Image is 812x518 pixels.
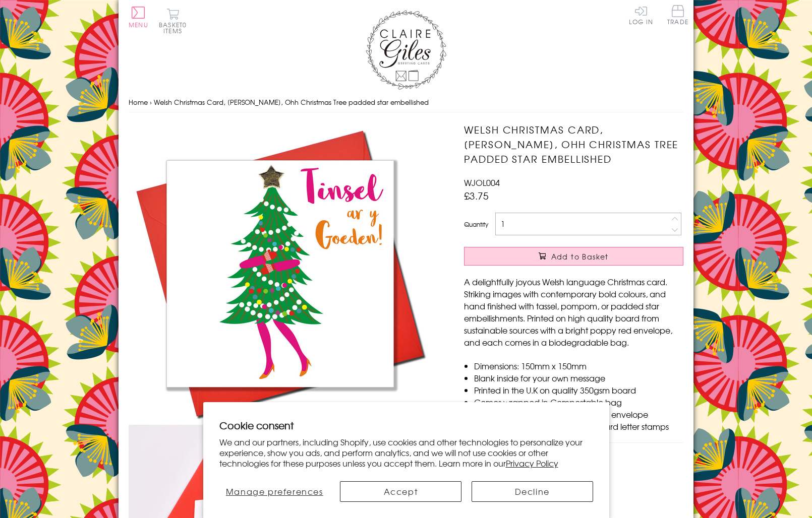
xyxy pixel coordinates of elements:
a: Log In [629,5,653,25]
li: Dimensions: 150mm x 150mm [474,360,683,372]
span: £3.75 [464,188,489,203]
span: Add to Basket [551,251,609,262]
span: WJOL004 [464,176,500,188]
li: Blank inside for your own message [474,372,683,384]
span: Manage preferences [226,485,323,497]
img: Claire Giles Greetings Cards [366,10,446,90]
span: Menu [129,20,148,29]
h2: Cookie consent [219,418,593,432]
button: Decline [472,481,593,502]
label: Quantity [464,220,488,229]
a: Home [129,97,148,107]
button: Basket0 items [159,8,187,34]
li: Comes wrapped in Compostable bag [474,396,683,408]
h1: Welsh Christmas Card, [PERSON_NAME], Ohh Christmas Tree padded star embellished [464,122,683,166]
button: Add to Basket [464,247,683,266]
span: › [150,97,152,107]
span: Welsh Christmas Card, [PERSON_NAME], Ohh Christmas Tree padded star embellished [154,97,429,107]
p: We and our partners, including Shopify, use cookies and other technologies to personalize your ex... [219,437,593,468]
button: Accept [340,481,461,502]
nav: breadcrumbs [129,92,683,113]
li: Printed in the U.K on quality 350gsm board [474,384,683,396]
button: Manage preferences [219,481,330,502]
a: Trade [667,5,688,27]
a: Privacy Policy [506,457,558,469]
p: A delightfully joyous Welsh language Christmas card. Striking images with contemporary bold colou... [464,276,683,348]
button: Menu [129,7,148,28]
span: 0 items [163,20,187,35]
span: Trade [667,5,688,25]
img: Welsh Christmas Card, Nadolig Llawen, Ohh Christmas Tree padded star embellished [129,122,431,425]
